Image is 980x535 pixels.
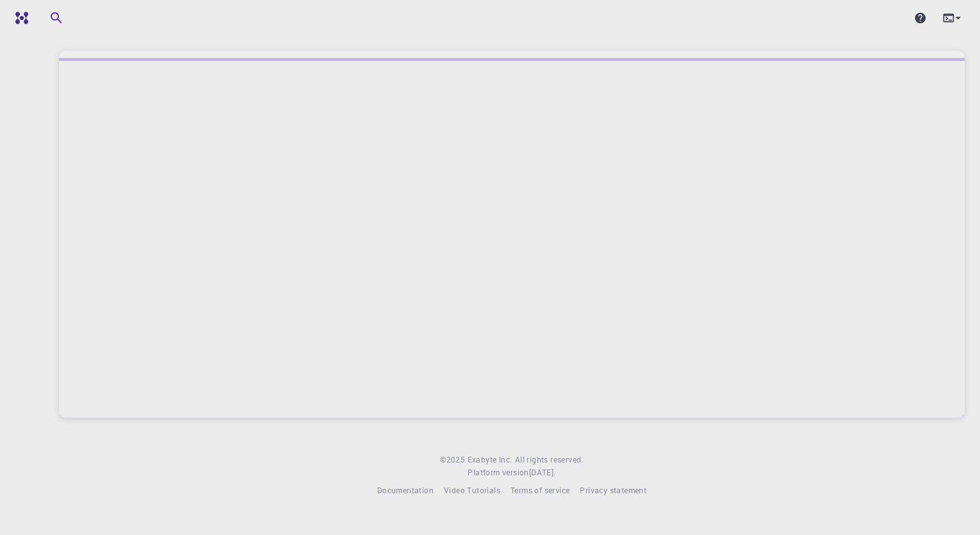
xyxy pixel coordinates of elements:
[468,454,512,464] span: Exabyte Inc.
[377,484,434,497] a: Documentation
[580,485,646,495] span: Privacy statement
[511,485,570,495] span: Terms of service
[10,12,28,24] img: logo
[377,485,434,495] span: Documentation
[529,467,556,477] span: [DATE] .
[440,454,467,466] span: © 2025
[444,484,500,497] a: Video Tutorials
[444,485,500,495] span: Video Tutorials
[468,454,512,466] a: Exabyte Inc.
[515,454,584,466] span: All rights reserved.
[468,466,528,479] span: Platform version
[529,466,556,479] a: [DATE].
[511,484,570,497] a: Terms of service
[580,484,646,497] a: Privacy statement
